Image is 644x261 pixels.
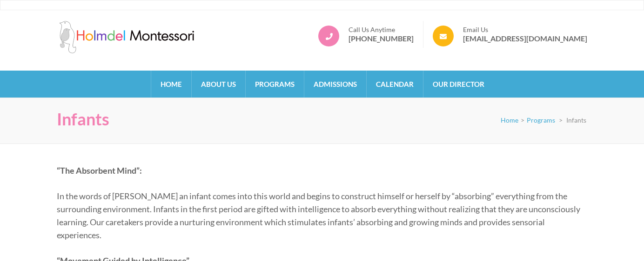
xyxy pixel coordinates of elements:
img: Holmdel Montessori School [57,21,196,53]
span: Call Us Anytime [349,26,414,34]
strong: “The Absorbent Mind”: [57,165,142,176]
span: Email Us [463,26,587,34]
span: > [559,116,563,124]
h1: Infants [57,109,109,129]
a: About Us [192,71,245,98]
a: Our Director [423,71,494,98]
a: Calendar [367,71,423,98]
a: [PHONE_NUMBER] [349,34,414,43]
span: > [521,116,524,124]
a: Admissions [304,71,366,98]
a: Programs [246,71,304,98]
a: Programs [527,116,555,124]
p: In the words of [PERSON_NAME] an infant comes into this world and begins to construct himself or ... [57,189,580,241]
a: Home [501,116,518,124]
a: Home [151,71,191,98]
a: [EMAIL_ADDRESS][DOMAIN_NAME] [463,34,587,43]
